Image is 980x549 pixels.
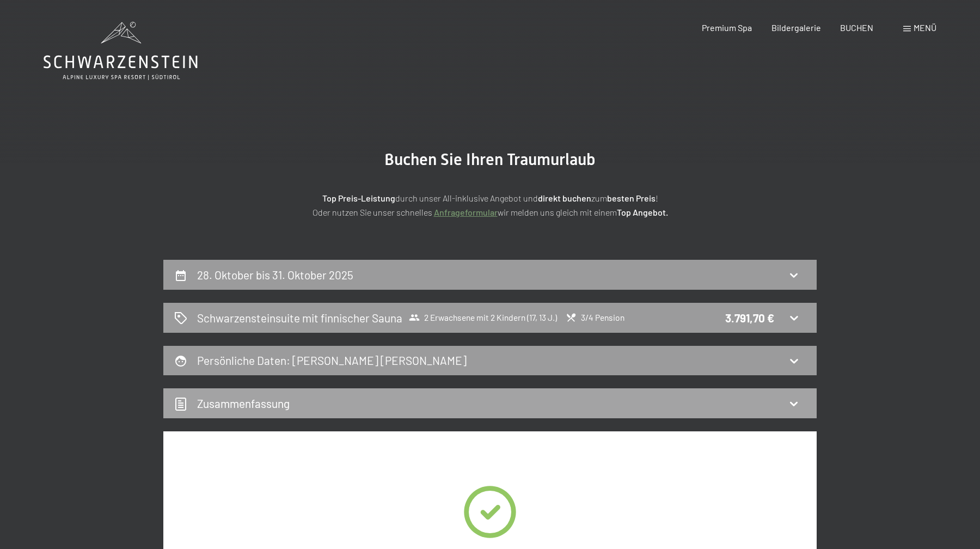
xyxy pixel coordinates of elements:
span: Buchen Sie Ihren Traumurlaub [384,150,596,169]
a: Bildergalerie [771,22,821,33]
p: durch unser All-inklusive Angebot und zum ! Oder nutzen Sie unser schnelles wir melden uns gleich... [218,191,762,219]
a: Premium Spa [702,22,752,33]
a: Anfrageformular [434,207,498,217]
strong: Top Angebot. [617,207,668,217]
strong: direkt buchen [538,193,591,203]
h2: Persönliche Daten : [PERSON_NAME] [PERSON_NAME] [197,353,467,367]
a: BUCHEN [840,22,873,33]
span: Menü [914,22,936,33]
span: 3/4 Pension [566,312,624,323]
span: 2 Erwachsene mit 2 Kindern (17, 13 J.) [409,312,557,323]
h2: Schwarzensteinsuite mit finnischer Sauna [197,310,402,326]
strong: besten Preis [607,193,656,203]
h2: 28. Oktober bis 31. Oktober 2025 [197,268,353,282]
h2: Zusammen­fassung [197,396,290,410]
div: 3.791,70 € [725,310,774,326]
strong: Top Preis-Leistung [322,193,395,203]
